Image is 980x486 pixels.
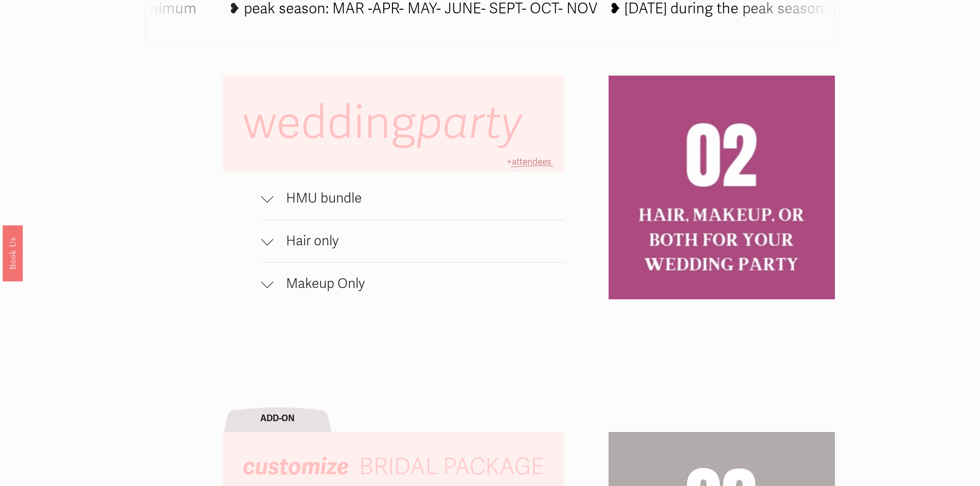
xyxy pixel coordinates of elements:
[261,220,565,262] button: Hair only
[243,453,349,481] em: customize
[260,413,295,424] strong: ADD-ON
[243,95,532,151] span: wedding
[3,225,23,281] a: Book Us
[507,156,512,167] span: +
[261,263,565,305] button: Makeup Only
[274,190,565,207] span: HMU bundle
[359,453,544,481] span: BRIDAL PACKAGE
[512,156,551,167] span: attendees
[261,177,565,220] button: HMU bundle
[274,276,565,292] span: Makeup Only
[274,233,565,249] span: Hair only
[416,95,522,151] em: party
